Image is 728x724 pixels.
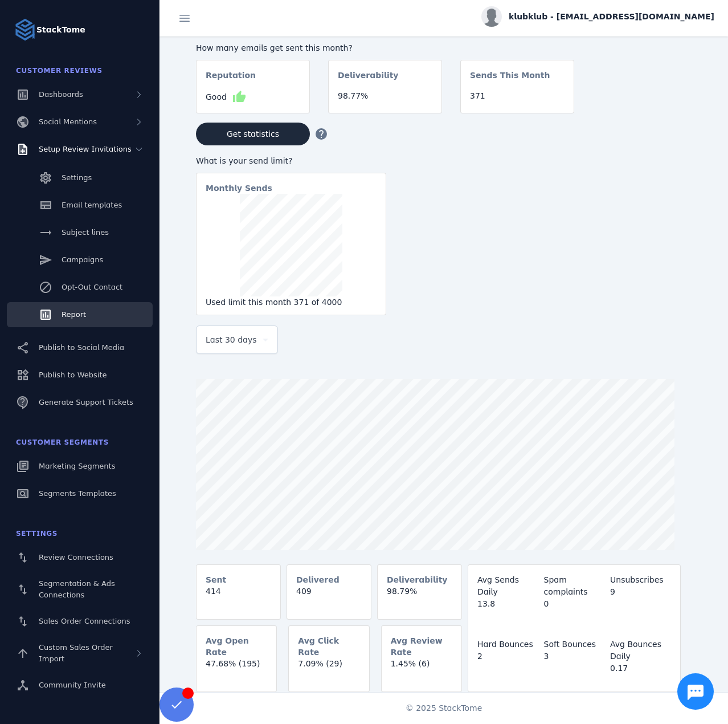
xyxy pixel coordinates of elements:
mat-card-content: 409 [287,585,371,607]
mat-card-subtitle: Sent [206,574,226,585]
span: Sales Order Connections [39,617,130,625]
mat-card-subtitle: Monthly Sends [206,182,272,194]
span: Last 30 days [206,333,257,347]
img: Logo image [14,18,36,41]
span: Social Mentions [39,117,97,126]
div: Spam complaints [544,574,605,598]
span: © 2025 StackTome [406,702,482,714]
span: Setup Review Invitations [39,145,132,153]
span: klubklub - [EMAIL_ADDRESS][DOMAIN_NAME] [509,11,714,23]
mat-card-content: 47.68% (195) [197,658,276,679]
span: Generate Support Tickets [39,398,133,406]
mat-card-subtitle: Reputation [206,70,256,90]
a: Review Connections [7,545,153,570]
div: Soft Bounces [544,638,605,650]
button: klubklub - [EMAIL_ADDRESS][DOMAIN_NAME] [481,6,714,27]
div: How many emails get sent this month? [196,42,574,54]
div: 98.77% [338,90,432,102]
button: Get statistics [196,123,310,145]
mat-card-subtitle: Deliverability [387,574,448,585]
span: Settings [16,530,58,538]
div: What is your send limit? [196,155,386,167]
span: Settings [62,173,92,182]
a: Opt-Out Contact [7,275,153,300]
div: Unsubscribes [610,574,671,586]
a: Publish to Social Media [7,335,153,360]
a: Community Invite [7,673,153,698]
mat-icon: thumb_up [232,90,246,104]
div: Used limit this month 371 of 4000 [206,296,377,308]
mat-card-subtitle: Avg Click Rate [298,635,359,658]
span: Segments Templates [39,489,116,498]
span: Dashboards [39,90,83,99]
a: Segmentation & Ads Connections [7,572,153,607]
span: Customer Segments [16,438,109,446]
span: Get statistics [227,130,279,138]
div: Avg Bounces Daily [610,638,671,662]
a: Report [7,302,153,327]
div: 13.8 [477,598,538,610]
a: Email templates [7,193,153,218]
a: Marketing Segments [7,454,153,479]
mat-card-content: 371 [461,90,574,111]
span: Campaigns [62,255,103,264]
span: Subject lines [62,228,109,237]
div: Hard Bounces [477,638,538,650]
span: Opt-Out Contact [62,283,122,291]
div: 9 [610,586,671,598]
a: Campaigns [7,247,153,272]
span: Segmentation & Ads Connections [39,579,115,599]
span: Publish to Social Media [39,343,124,352]
a: Sales Order Connections [7,609,153,634]
a: Generate Support Tickets [7,390,153,415]
span: Publish to Website [39,371,107,379]
div: 3 [544,650,605,662]
span: Community Invite [39,681,106,689]
div: 0.17 [610,662,671,674]
img: profile.jpg [481,6,502,27]
mat-card-content: 414 [197,585,280,607]
span: Marketing Segments [39,462,115,470]
span: Good [206,91,227,103]
a: Settings [7,165,153,190]
div: 0 [544,598,605,610]
a: Subject lines [7,220,153,245]
strong: StackTome [36,24,85,36]
a: Publish to Website [7,363,153,388]
span: Review Connections [39,553,113,562]
span: Email templates [62,201,122,209]
mat-card-subtitle: Avg Review Rate [391,635,452,658]
mat-card-subtitle: Avg Open Rate [206,635,267,658]
mat-card-subtitle: Sends This Month [470,70,550,90]
mat-card-content: 98.79% [378,585,461,607]
a: Segments Templates [7,481,153,506]
mat-card-content: 7.09% (29) [289,658,369,679]
mat-card-content: 1.45% (6) [382,658,461,679]
span: Customer Reviews [16,67,103,75]
div: 2 [477,650,538,662]
div: Avg Sends Daily [477,574,538,598]
span: Custom Sales Order Import [39,643,113,663]
mat-card-subtitle: Deliverability [338,70,399,90]
mat-card-subtitle: Delivered [296,574,340,585]
span: Report [62,310,86,319]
